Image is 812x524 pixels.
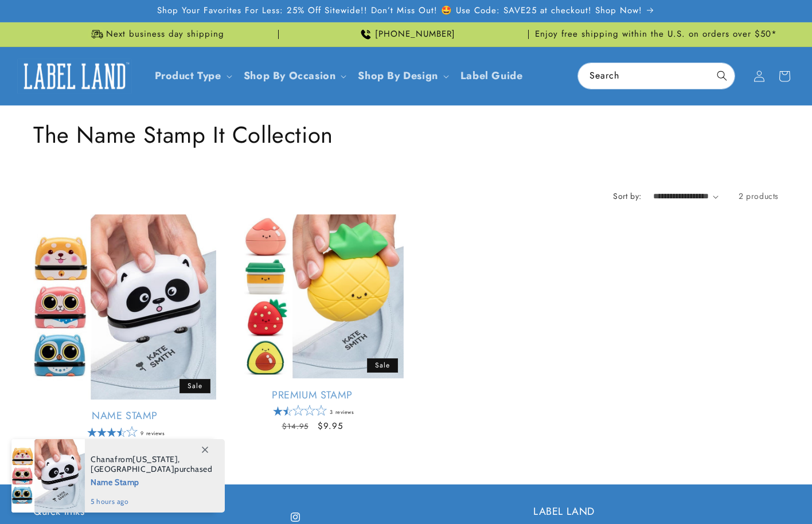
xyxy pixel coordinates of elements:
a: Product Type [155,68,221,83]
div: Announcement [33,22,279,46]
span: [PHONE_NUMBER] [375,29,455,40]
summary: Product Type [148,62,237,89]
span: Label Guide [460,69,523,83]
a: Shop By Design [358,68,438,83]
span: [US_STATE] [132,454,178,464]
a: Premium Stamp [221,389,404,402]
div: Announcement [533,22,779,46]
span: [GEOGRAPHIC_DATA] [91,464,174,474]
button: Search [709,63,735,88]
a: Label Guide [454,62,530,89]
a: Label Land [13,54,136,98]
span: Enjoy free shipping within the U.S. on orders over $50* [535,29,777,40]
span: Shop Your Favorites For Less: 25% Off Sitewide!! Don’t Miss Out! 🤩 Use Code: SAVE25 at checkout! ... [157,5,642,17]
h1: The Name Stamp It Collection [33,120,779,150]
span: Shop By Occasion [244,69,336,83]
span: Next business day shipping [106,29,224,40]
div: Announcement [283,22,529,46]
summary: Shop By Occasion [237,62,352,89]
span: Chana [91,454,115,464]
img: Label Land [17,58,132,94]
summary: Shop By Design [351,62,453,89]
span: 2 products [739,190,779,202]
label: Sort by: [613,190,641,202]
a: Name Stamp [33,409,216,423]
span: from , purchased [91,455,213,474]
h2: LABEL LAND [533,505,779,518]
h2: Quick links [33,505,279,518]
